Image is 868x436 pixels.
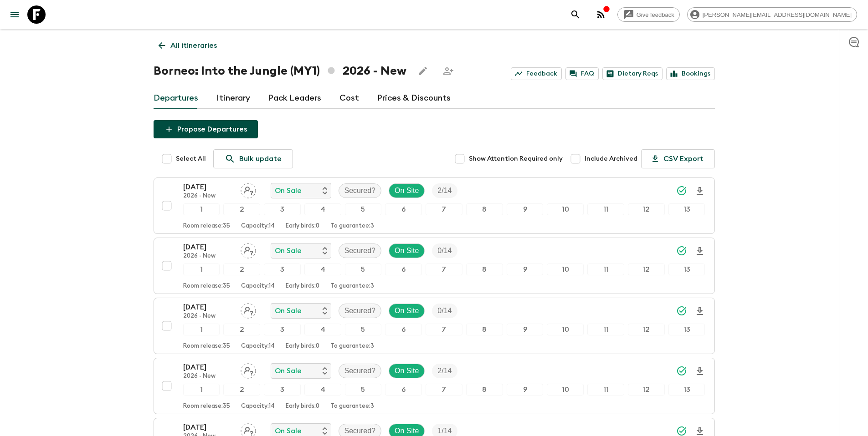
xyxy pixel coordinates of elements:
[676,365,687,376] svg: Synced Successfully
[304,203,341,215] div: 4
[547,264,584,275] div: 10
[154,238,715,294] button: [DATE]2026 - NewAssign pack leaderOn SaleSecured?On SiteTrip Fill12345678910111213Room release:35...
[241,366,256,373] span: Assign pack leader
[676,305,687,316] svg: Synced Successfully
[432,364,457,378] div: Trip Fill
[587,324,624,335] div: 11
[389,364,425,378] div: On Site
[216,87,250,109] a: Itinerary
[565,67,599,80] a: FAQ
[241,246,256,253] span: Assign pack leader
[241,306,256,313] span: Assign pack leader
[466,264,503,275] div: 8
[344,365,376,376] p: Secured?
[345,264,382,275] div: 5
[241,223,275,230] p: Capacity: 14
[286,223,319,230] p: Early birds: 0
[676,245,687,256] svg: Synced Successfully
[264,264,301,275] div: 3
[547,203,584,215] div: 10
[395,305,419,316] p: On Site
[566,5,585,24] button: search adventures
[241,426,256,433] span: Assign pack leader
[183,253,233,260] p: 2026 - New
[304,324,341,335] div: 4
[668,203,705,215] div: 13
[395,185,419,196] p: On Site
[345,203,382,215] div: 5
[432,243,457,258] div: Trip Fill
[241,283,275,290] p: Capacity: 14
[668,264,705,275] div: 13
[183,203,220,215] div: 1
[385,324,422,335] div: 6
[632,11,679,18] span: Give feedback
[426,384,462,395] div: 7
[628,203,665,215] div: 12
[617,7,680,22] a: Give feedback
[385,264,422,275] div: 6
[339,304,382,318] div: Secured?
[511,67,562,80] a: Feedback
[275,305,302,316] p: On Sale
[183,373,233,380] p: 2026 - New
[385,384,422,395] div: 6
[264,384,301,395] div: 3
[389,304,425,318] div: On Site
[426,264,462,275] div: 7
[694,246,705,257] svg: Download Onboarding
[466,203,503,215] div: 8
[668,324,705,335] div: 13
[345,384,382,395] div: 5
[437,365,452,376] p: 2 / 14
[426,324,462,335] div: 7
[345,324,382,335] div: 5
[5,5,24,24] button: menu
[183,324,220,335] div: 1
[628,384,665,395] div: 12
[687,7,857,22] div: [PERSON_NAME][EMAIL_ADDRESS][DOMAIN_NAME]
[694,306,705,317] svg: Download Onboarding
[507,203,544,215] div: 9
[183,242,233,253] p: [DATE]
[241,403,275,410] p: Capacity: 14
[330,223,374,230] p: To guarantee: 3
[154,62,406,80] h1: Borneo: Into the Jungle (MY1) 2026 - New
[587,203,624,215] div: 11
[466,384,503,395] div: 8
[183,182,233,193] p: [DATE]
[339,87,359,109] a: Cost
[183,223,230,230] p: Room release: 35
[241,186,256,193] span: Assign pack leader
[698,11,857,18] span: [PERSON_NAME][EMAIL_ADDRESS][DOMAIN_NAME]
[628,324,665,335] div: 12
[241,343,275,350] p: Capacity: 14
[585,154,637,163] span: Include Archived
[587,384,624,395] div: 11
[666,67,715,80] a: Bookings
[507,324,544,335] div: 9
[154,298,715,354] button: [DATE]2026 - NewAssign pack leaderOn SaleSecured?On SiteTrip Fill12345678910111213Room release:35...
[339,364,382,378] div: Secured?
[547,384,584,395] div: 10
[286,283,319,290] p: Early birds: 0
[344,245,376,256] p: Secured?
[507,384,544,395] div: 9
[389,183,425,198] div: On Site
[304,264,341,275] div: 4
[183,313,233,320] p: 2026 - New
[330,283,374,290] p: To guarantee: 3
[154,120,258,138] button: Propose Departures
[676,185,687,196] svg: Synced Successfully
[395,245,419,256] p: On Site
[183,403,230,410] p: Room release: 35
[268,87,321,109] a: Pack Leaders
[170,40,217,51] p: All itineraries
[183,283,230,290] p: Room release: 35
[223,264,260,275] div: 2
[183,362,233,373] p: [DATE]
[344,185,376,196] p: Secured?
[602,67,663,80] a: Dietary Reqs
[437,305,452,316] p: 0 / 14
[437,245,452,256] p: 0 / 14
